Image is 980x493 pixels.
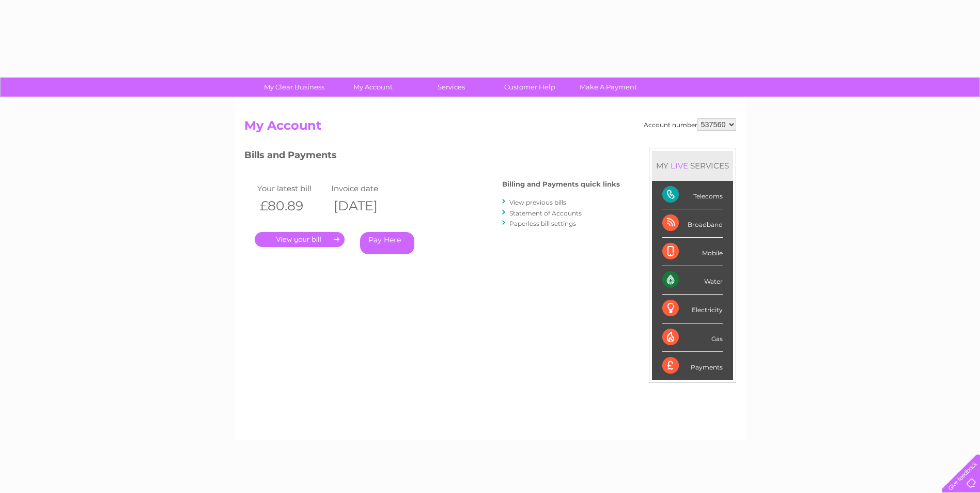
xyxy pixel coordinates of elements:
div: MY SERVICES [652,151,733,180]
a: Customer Help [487,78,572,97]
th: £80.89 [255,195,329,217]
div: Mobile [662,238,723,266]
h3: Bills and Payments [244,148,620,166]
td: Invoice date [329,181,403,195]
a: View previous bills [509,198,566,206]
td: Your latest bill [255,181,329,195]
h2: My Account [244,118,736,138]
div: LIVE [668,161,690,171]
a: . [255,232,345,247]
a: Paperless bill settings [509,220,576,227]
div: Broadband [662,209,723,238]
a: My Account [330,78,415,97]
a: Services [409,78,494,97]
div: Electricity [662,295,723,323]
div: Water [662,266,723,295]
div: Gas [662,323,723,352]
a: My Clear Business [252,78,337,97]
div: Payments [662,352,723,380]
th: [DATE] [329,195,403,217]
a: Statement of Accounts [509,209,582,217]
h4: Billing and Payments quick links [502,180,620,188]
a: Make A Payment [566,78,651,97]
a: Pay Here [360,232,414,254]
div: Account number [644,118,736,131]
div: Telecoms [662,181,723,209]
